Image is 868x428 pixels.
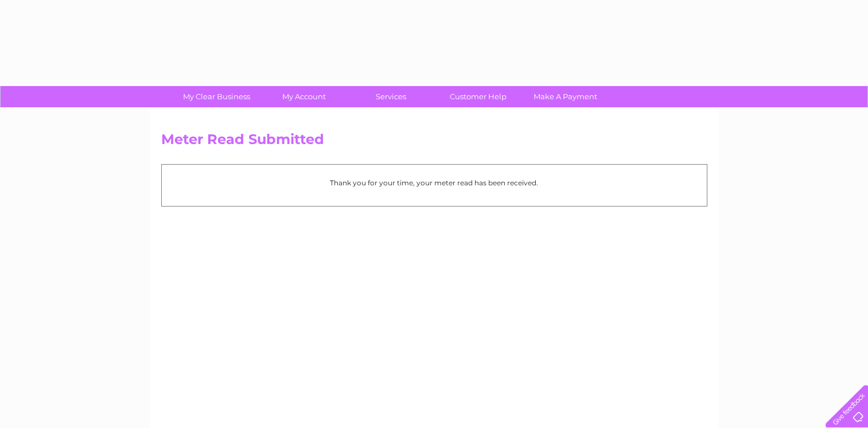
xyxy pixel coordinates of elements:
[169,86,264,107] a: My Clear Business
[168,177,701,188] p: Thank you for your time, your meter read has been received.
[161,131,707,153] h2: Meter Read Submitted
[344,86,438,107] a: Services
[518,86,613,107] a: Make A Payment
[256,86,351,107] a: My Account
[431,86,526,107] a: Customer Help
